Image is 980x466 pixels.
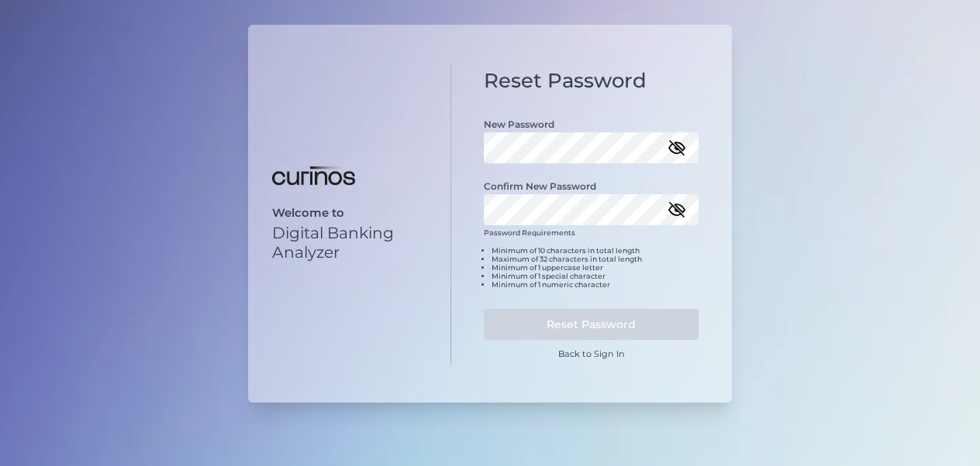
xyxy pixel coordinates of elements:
[272,166,355,185] img: Digital Banking Analyzer
[492,246,699,255] li: Minimum of 10 characters in total length
[484,228,699,301] div: Password Requirements
[492,255,699,263] li: Maximum of 32 characters in total length
[492,263,699,272] li: Minimum of 1 uppercase letter
[492,272,699,280] li: Minimum of 1 special character
[484,180,596,192] label: Confirm New Password
[272,223,437,262] p: Digital Banking Analyzer
[484,69,699,93] h1: Reset Password
[484,118,554,130] label: New Password
[272,206,437,220] p: Welcome to
[558,348,625,359] a: Back to Sign In
[492,280,699,289] li: Minimum of 1 numeric character
[484,309,699,340] button: Reset Password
